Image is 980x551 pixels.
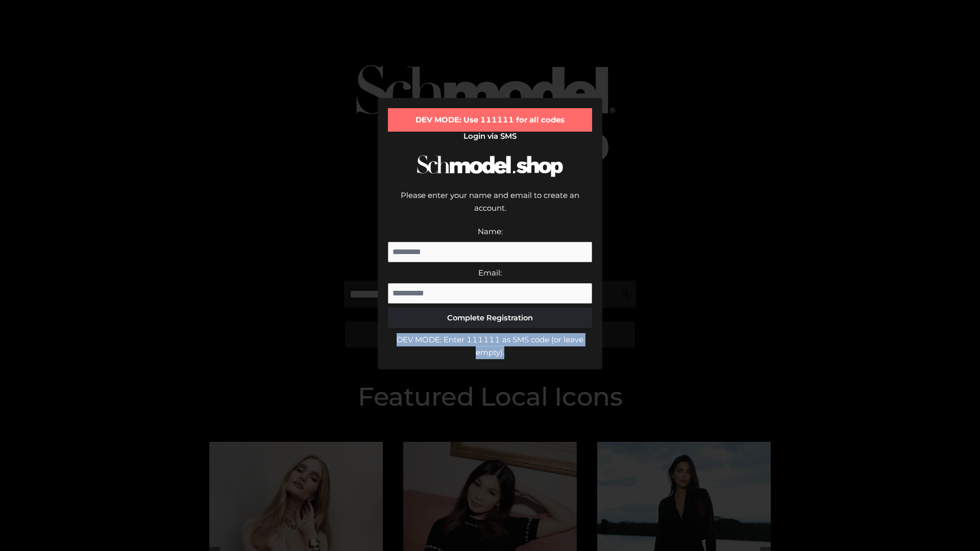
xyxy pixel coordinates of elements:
img: Schmodel Logo [413,146,567,186]
div: DEV MODE: Use 111111 for all codes [388,108,592,132]
button: Complete Registration [388,308,592,328]
h2: Login via SMS [388,132,592,141]
div: DEV MODE: Enter 111111 as SMS code (or leave empty). [388,333,592,359]
div: Please enter your name and email to create an account. [388,189,592,225]
label: Email: [478,268,502,278]
label: Name: [478,227,503,236]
